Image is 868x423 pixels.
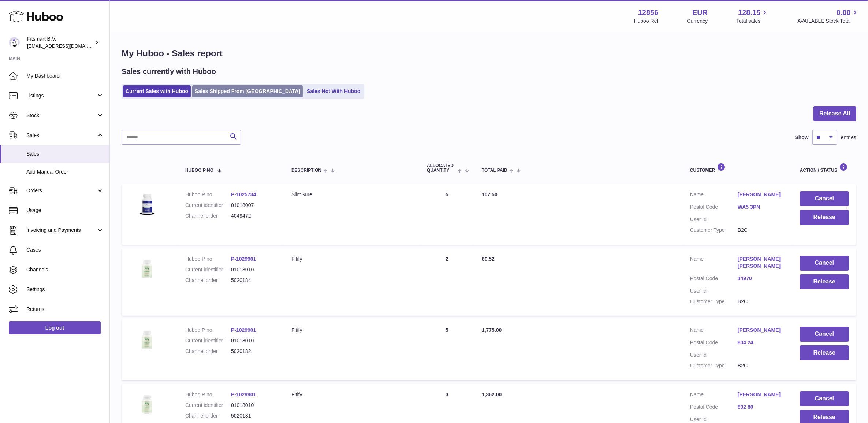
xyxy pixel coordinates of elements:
a: Sales Not With Huboo [304,85,363,97]
h2: Sales currently with Huboo [122,67,216,77]
span: Usage [26,207,104,214]
span: Stock [26,112,96,119]
a: P-1029901 [231,256,256,262]
dd: 01018010 [231,337,277,344]
dd: B2C [738,227,785,234]
dt: Current identifier [185,202,231,209]
span: My Dashboard [26,73,104,79]
div: Currency [687,18,708,25]
dd: 4049472 [231,212,277,219]
a: [PERSON_NAME] [PERSON_NAME] [738,256,785,270]
span: [EMAIL_ADDRESS][DOMAIN_NAME] [27,43,108,49]
a: 0.00 AVAILABLE Stock Total [797,8,859,25]
span: 0.00 [837,8,851,18]
dt: Channel order [185,348,231,355]
td: 5 [420,319,474,380]
img: 128561739542540.png [129,256,165,282]
span: entries [841,134,856,141]
img: 128561738056625.png [129,191,165,216]
dt: User Id [690,416,738,423]
dd: 01018007 [231,202,277,209]
a: Current Sales with Huboo [123,85,191,97]
dt: Channel order [185,412,231,419]
dd: B2C [738,298,785,305]
div: Fitify [291,391,412,398]
dd: 5020181 [231,412,277,419]
dt: Channel order [185,212,231,219]
a: P-1029901 [231,392,256,397]
h1: My Huboo - Sales report [122,48,856,59]
a: 14970 [738,275,785,282]
span: Description [291,168,321,173]
dt: Postal Code [690,404,738,412]
button: Cancel [800,327,849,342]
span: Orders [26,187,96,194]
a: 804 24 [738,339,785,346]
span: Total sales [736,18,769,25]
dt: Postal Code [690,204,738,212]
a: [PERSON_NAME] [738,191,785,198]
span: Returns [26,306,104,313]
dt: Customer Type [690,362,738,369]
dt: Huboo P no [185,327,231,334]
span: Cases [26,246,104,253]
div: Action / Status [800,163,849,173]
a: 128.15 Total sales [736,8,769,25]
button: Cancel [800,391,849,406]
td: 2 [420,248,474,316]
dt: User Id [690,287,738,294]
dt: Customer Type [690,227,738,234]
dt: Current identifier [185,266,231,273]
button: Release [800,345,849,360]
span: AVAILABLE Stock Total [797,18,859,25]
span: Sales [26,132,96,139]
dt: Huboo P no [185,256,231,263]
img: 128561739542540.png [129,327,165,353]
img: 128561739542540.png [129,391,165,417]
dt: Name [690,327,738,335]
label: Show [795,134,809,141]
dt: Postal Code [690,275,738,284]
span: Invoicing and Payments [26,227,96,234]
dd: 01018010 [231,266,277,273]
a: [PERSON_NAME] [738,327,785,334]
dd: 01018010 [231,402,277,409]
span: ALLOCATED Quantity [427,163,456,173]
a: WA5 3PN [738,204,785,211]
a: Log out [9,321,101,334]
span: 1,362.00 [482,392,502,397]
dt: Huboo P no [185,391,231,398]
div: Fitsmart B.V. [27,36,93,49]
span: 107.50 [482,192,498,197]
span: Channels [26,266,104,273]
span: Huboo P no [185,168,213,173]
div: Fitify [291,327,412,334]
a: 802 80 [738,404,785,411]
span: 80.52 [482,256,495,262]
dd: 5020184 [231,277,277,284]
dt: Channel order [185,277,231,284]
a: [PERSON_NAME] [738,391,785,398]
button: Release All [813,106,856,121]
span: Total paid [482,168,507,173]
span: 1,775.00 [482,327,502,333]
strong: EUR [692,8,708,18]
dt: User Id [690,216,738,223]
button: Cancel [800,256,849,271]
span: Listings [26,92,96,99]
dd: 5020182 [231,348,277,355]
span: Add Manual Order [26,168,104,175]
button: Cancel [800,191,849,206]
button: Release [800,210,849,225]
div: Huboo Ref [634,18,659,25]
dt: Name [690,191,738,200]
span: 128.15 [738,8,760,18]
div: SlimSure [291,191,412,198]
span: Sales [26,151,104,157]
a: Sales Shipped From [GEOGRAPHIC_DATA] [192,85,303,97]
img: internalAdmin-12856@internal.huboo.com [9,37,20,48]
dt: Current identifier [185,337,231,344]
span: Settings [26,286,104,293]
dd: B2C [738,362,785,369]
strong: 12856 [638,8,659,18]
